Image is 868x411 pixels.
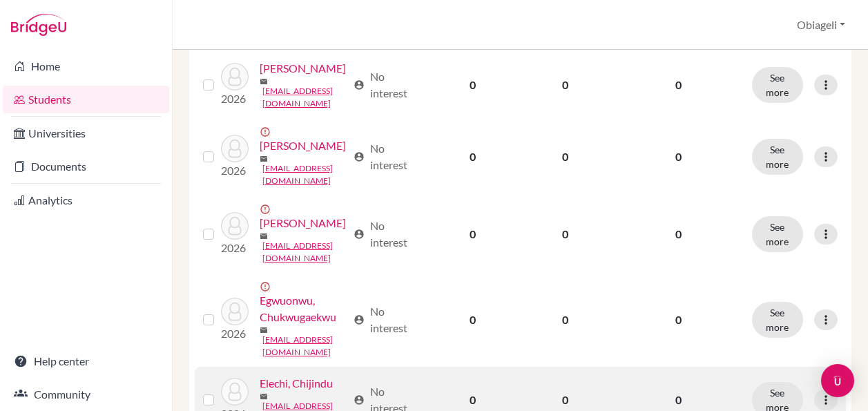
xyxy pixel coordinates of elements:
[821,364,854,397] div: Open Intercom Messenger
[260,137,346,154] a: [PERSON_NAME]
[260,204,273,215] span: error_outline
[260,375,333,392] a: Elechi, Chijindu
[354,394,365,405] span: account_circle
[427,52,518,118] td: 0
[354,303,418,336] div: No interest
[221,378,249,405] img: Elechi, Chijindu
[518,273,613,367] td: 0
[260,232,268,240] span: mail
[260,77,268,86] span: mail
[221,212,249,240] img: Egegbara, Abram
[3,347,169,375] a: Help center
[354,79,365,90] span: account_circle
[3,86,169,113] a: Students
[354,140,418,173] div: No interest
[260,60,346,77] a: [PERSON_NAME]
[260,392,268,401] span: mail
[791,12,851,38] button: Obiageli
[518,118,613,195] td: 0
[221,90,249,107] p: 2026
[3,52,169,80] a: Home
[3,120,169,147] a: Universities
[621,392,735,408] p: 0
[260,326,268,334] span: mail
[354,314,365,325] span: account_circle
[752,67,803,103] button: See more
[221,298,249,325] img: Egwuonwu, Chukwugaekwu
[354,151,365,162] span: account_circle
[621,226,735,242] p: 0
[221,63,249,90] img: Dean, Joshua
[221,162,249,179] p: 2026
[3,381,169,408] a: Community
[354,68,418,102] div: No interest
[11,14,66,36] img: Bridge-U
[752,139,803,175] button: See more
[260,292,348,325] a: Egwuonwu, Chukwugaekwu
[221,240,249,256] p: 2026
[262,162,348,187] a: [EMAIL_ADDRESS][DOMAIN_NAME]
[621,77,735,93] p: 0
[518,195,613,273] td: 0
[427,118,518,195] td: 0
[3,153,169,180] a: Documents
[221,135,249,162] img: Egegbara, Abram
[260,281,273,292] span: error_outline
[221,325,249,342] p: 2026
[427,273,518,367] td: 0
[427,195,518,273] td: 0
[262,85,348,110] a: [EMAIL_ADDRESS][DOMAIN_NAME]
[262,334,348,359] a: [EMAIL_ADDRESS][DOMAIN_NAME]
[260,126,273,137] span: error_outline
[752,216,803,252] button: See more
[260,155,268,163] span: mail
[354,218,418,251] div: No interest
[354,229,365,240] span: account_circle
[752,302,803,338] button: See more
[260,215,346,231] a: [PERSON_NAME]
[3,187,169,214] a: Analytics
[262,240,348,265] a: [EMAIL_ADDRESS][DOMAIN_NAME]
[518,52,613,118] td: 0
[621,312,735,328] p: 0
[621,149,735,165] p: 0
